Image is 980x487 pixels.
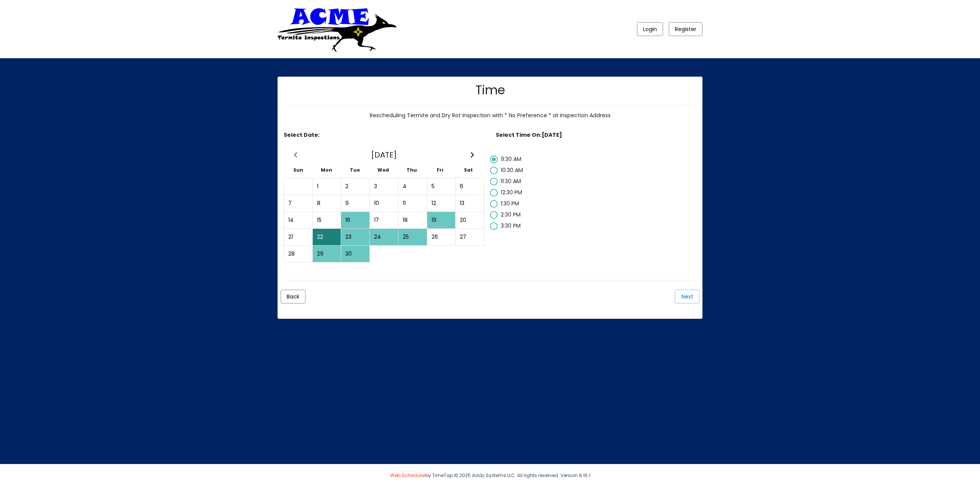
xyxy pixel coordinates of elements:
div: Mon September 29 available [313,246,341,262]
div: Fri September 19 available [428,212,455,228]
div: Fri September 26 [428,229,455,245]
div: Thu September 18 [399,212,426,228]
a: Web Scheduler [390,472,425,479]
h3: [DATE] [319,150,449,159]
span: 1:30 PM [501,200,519,207]
div: Rescheduling Termite and Dry Rot Inspection with * No Preference * at Inspection Address [284,112,696,120]
span: 11:30 AM [501,177,521,185]
button: Back [281,290,305,303]
div: Wed September 17 [370,212,398,228]
div: Sun September 14 [284,212,312,228]
div: Fri September 12 [428,195,455,211]
span: Login [643,25,657,33]
div: Thu September 4 [399,179,426,194]
span: 10:30 AM [501,166,523,174]
h2: Time [475,83,505,97]
div: Tue September 23 available [341,229,369,245]
div: Mon September 15 [313,212,341,228]
div: Sun September 21 [284,229,312,245]
th: Mon [312,166,341,174]
button: Previous Month [289,148,302,162]
span: Next [681,293,693,300]
div: Tue September 16 available [341,212,369,228]
div: Sat September 20 [456,212,483,228]
div: Sat September 27 [456,229,483,245]
th: Sat [454,166,483,174]
span: 9:30 AM [501,155,521,163]
div: Sun September 28 [284,246,312,262]
div: Mon September 8 [313,195,341,211]
th: Tue [341,166,369,174]
div: Tue September 2 [341,179,369,194]
span: Back [287,293,299,300]
div: Wed September 10 [370,195,398,211]
div: Sat September 13 [456,195,483,211]
span: Register [675,25,696,33]
button: Next Month [465,148,479,162]
div: Wed September 24 available [370,229,398,245]
div: Mon September 22 selected [313,229,341,245]
div: by TimeTap © 2025 Addy Systems LLC. All rights reserved. Version 9.16.1 [272,464,708,487]
h6: Select Time On: [496,132,562,138]
div: Thu September 25 available [399,229,426,245]
span: 12:30 PM [501,189,522,196]
span: 3:30 PM [501,222,521,230]
div: Fri September 5 [428,179,455,194]
button: Login [637,22,663,36]
span: 2:30 PM [501,211,521,218]
div: Thu September 11 [399,195,426,211]
button: Register [669,22,702,36]
div: Sun September 7 [284,195,312,211]
div: Sat September 6 [456,179,483,194]
th: Fri [426,166,454,174]
th: Thu [397,166,426,174]
th: Wed [369,166,397,174]
button: Next [675,290,699,303]
div: Tue September 30 available [341,246,369,262]
label: Select Date: [284,131,320,139]
span: [DATE] [542,131,562,139]
th: Sun [284,166,312,174]
div: Wed September 3 [370,179,398,194]
div: Tue September 9 [341,195,369,211]
div: Mon September 1 [313,179,341,194]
